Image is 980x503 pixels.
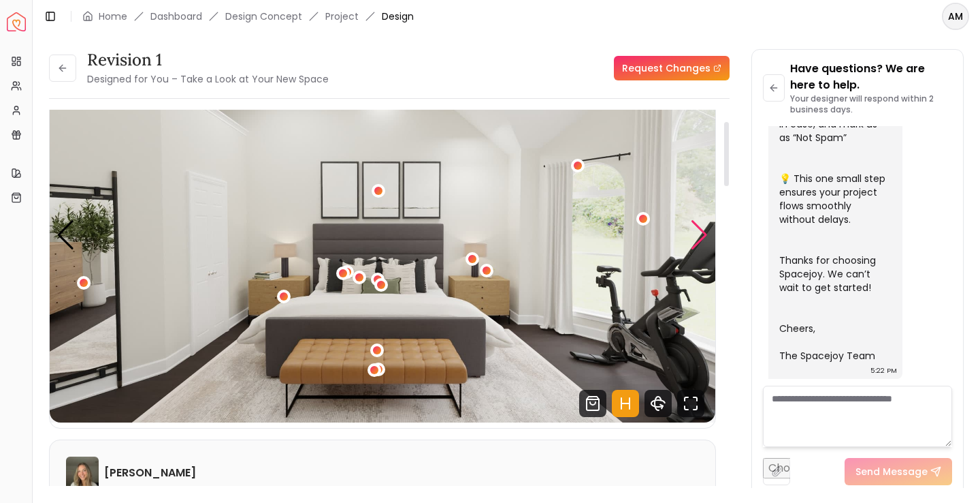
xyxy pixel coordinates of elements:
a: Project [325,10,359,23]
svg: Fullscreen [677,390,704,417]
button: AM [942,3,969,30]
a: Spacejoy [7,12,26,31]
a: Dashboard [150,10,202,23]
div: 1 / 5 [50,48,715,423]
img: Design Render 1 [50,48,715,423]
nav: breadcrumb [82,10,414,23]
div: 5:22 PM [870,364,897,378]
svg: Shop Products from this design [579,390,606,417]
small: Designed for You – Take a Look at Your New Space [87,72,329,86]
p: Have questions? We are here to help. [790,61,952,93]
img: Sarah Nelson [66,457,99,489]
h3: Revision 1 [87,49,329,71]
div: Next slide [690,220,708,250]
svg: 360 View [644,390,672,417]
a: Home [99,10,127,23]
svg: Hotspots Toggle [612,390,639,417]
img: Spacejoy Logo [7,12,26,31]
div: Previous slide [56,220,75,250]
h6: [PERSON_NAME] [104,465,196,481]
span: AM [943,4,968,29]
p: Your designer will respond within 2 business days. [790,93,952,115]
li: Design Concept [225,10,302,23]
span: Design [382,10,414,23]
a: Request Changes [614,56,730,80]
div: Carousel [50,48,715,423]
